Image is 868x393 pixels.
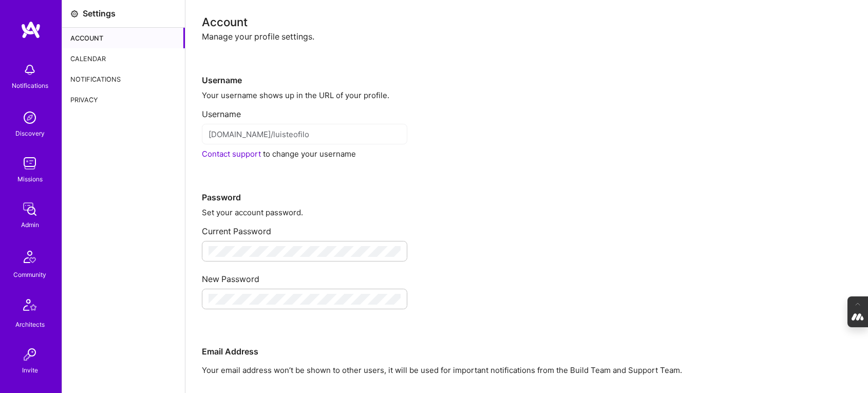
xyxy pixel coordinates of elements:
[202,31,852,42] div: Manage your profile settings.
[83,8,116,19] div: Settings
[202,90,852,101] div: Your username shows up in the URL of your profile.
[202,159,852,203] div: Password
[15,319,45,330] div: Architects
[15,128,45,139] div: Discovery
[70,10,79,18] i: icon Settings
[62,69,185,89] div: Notifications
[62,28,185,48] div: Account
[20,60,40,80] img: bell
[12,80,48,91] div: Notifications
[20,107,40,128] img: discovery
[202,207,852,218] div: Set your account password.
[21,21,41,39] img: logo
[62,48,185,69] div: Calendar
[202,365,852,376] p: Your email address won’t be shown to other users, it will be used for important notifications fro...
[202,42,852,86] div: Username
[202,16,852,27] div: Account
[202,149,261,159] a: Contact support
[62,89,185,110] div: Privacy
[13,269,46,280] div: Community
[202,148,852,159] div: to change your username
[22,365,38,376] div: Invite
[17,245,42,269] img: Community
[17,174,43,184] div: Missions
[202,218,852,237] div: Current Password
[202,313,852,357] div: Email Address
[20,153,40,174] img: teamwork
[20,344,40,365] img: Invite
[17,294,42,319] img: Architects
[202,266,852,285] div: New Password
[202,101,852,120] div: Username
[20,199,40,219] img: admin teamwork
[21,219,39,230] div: Admin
